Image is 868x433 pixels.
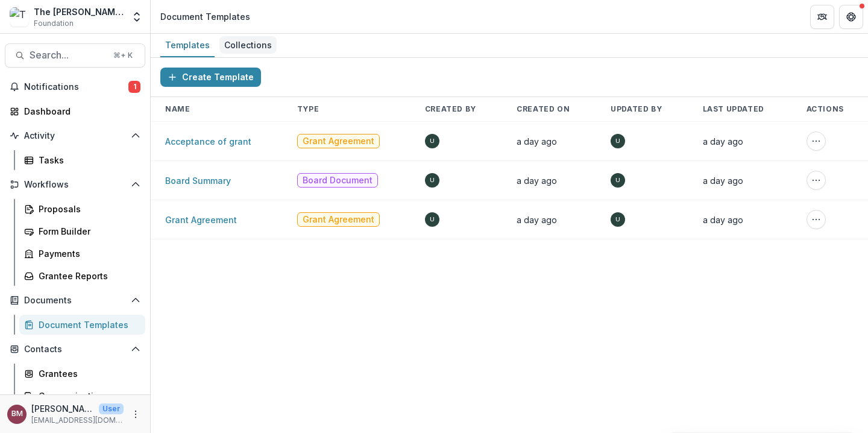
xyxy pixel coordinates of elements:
button: Open Activity [5,126,145,145]
span: a day ago [703,175,743,186]
div: ⌘ + K [111,49,135,62]
img: The Carol and James Collins Foundation [10,7,29,27]
button: More Action [807,171,826,190]
th: Updated By [596,97,688,122]
span: Activity [24,131,126,141]
a: Tasks [19,150,145,170]
div: Bethanie Milteer [11,410,23,418]
a: Document Templates [19,315,145,335]
p: [PERSON_NAME] [31,402,94,415]
a: Grantees [19,364,145,384]
a: Acceptance of grant [165,136,251,147]
div: Templates [160,36,215,54]
span: Board Document [303,175,373,186]
div: Unknown [615,216,620,223]
th: Last Updated [688,97,792,122]
button: Open Workflows [5,175,145,194]
button: More Action [807,210,826,229]
span: Grant Agreement [303,136,374,147]
a: Templates [160,34,215,57]
div: Dashboard [24,105,136,118]
div: Document Templates [160,10,250,23]
a: Payments [19,244,145,264]
button: More [128,407,143,422]
div: Communications [39,390,136,402]
div: Form Builder [39,225,136,238]
th: Name [151,97,283,122]
div: Collections [219,36,277,54]
button: Get Help [839,5,863,29]
div: Unknown [430,216,435,223]
span: 1 [128,81,140,93]
p: User [99,403,124,414]
span: Contacts [24,344,126,355]
p: [EMAIL_ADDRESS][DOMAIN_NAME] [31,415,124,426]
a: Collections [219,34,277,57]
span: Search... [30,49,106,61]
div: Grantee Reports [39,270,136,282]
div: Unknown [430,177,435,183]
div: Unknown [615,138,620,144]
button: Partners [810,5,834,29]
div: Grantees [39,367,136,380]
a: Dashboard [5,101,145,121]
button: Create Template [160,68,261,87]
div: Document Templates [39,318,136,331]
button: Open Documents [5,291,145,310]
nav: breadcrumb [156,8,255,25]
a: Form Builder [19,221,145,241]
div: Unknown [430,138,435,144]
span: Notifications [24,82,128,92]
div: Payments [39,247,136,260]
span: Workflows [24,180,126,190]
div: Proposals [39,203,136,215]
span: Grant Agreement [303,215,374,225]
div: The [PERSON_NAME] and [PERSON_NAME] Foundation [34,5,124,18]
a: Communications [19,386,145,406]
span: a day ago [517,136,557,147]
span: a day ago [703,136,743,147]
a: Grant Agreement [165,215,237,225]
a: Proposals [19,199,145,219]
button: Open entity switcher [128,5,145,29]
span: Documents [24,296,126,306]
th: Created By [410,97,502,122]
a: Grantee Reports [19,266,145,286]
span: Foundation [34,18,74,29]
button: Search... [5,43,145,68]
button: Open Contacts [5,340,145,359]
th: Created On [502,97,596,122]
th: Actions [792,97,868,122]
span: a day ago [517,175,557,186]
th: Type [283,97,410,122]
span: a day ago [703,215,743,225]
button: Notifications1 [5,77,145,96]
div: Tasks [39,154,136,166]
span: a day ago [517,215,557,225]
button: More Action [807,131,826,151]
div: Unknown [615,177,620,183]
a: Board Summary [165,175,231,186]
